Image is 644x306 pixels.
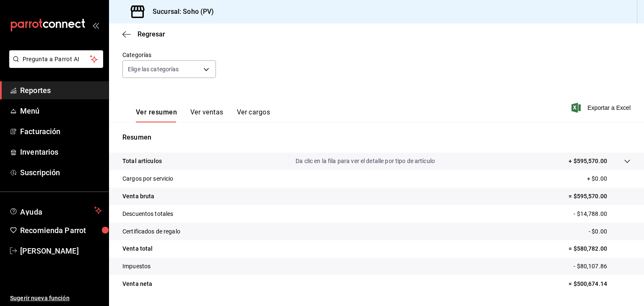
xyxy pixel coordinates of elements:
[569,157,607,166] p: + $595,570.00
[20,245,102,257] span: [PERSON_NAME]
[20,167,102,178] span: Suscripción
[128,65,179,73] span: Elige las categorías
[122,280,152,288] p: Venta neta
[122,30,165,38] button: Regresar
[122,227,180,236] p: Certificados de regalo
[136,108,177,122] button: Ver resumen
[122,132,631,143] p: Resumen
[569,244,631,253] p: = $580,782.00
[122,192,154,201] p: Venta bruta
[122,174,174,183] p: Cargos por servicio
[574,262,631,271] p: - $80,107.86
[20,146,102,158] span: Inventarios
[10,294,102,303] span: Sugerir nueva función
[122,210,173,218] p: Descuentos totales
[122,262,151,271] p: Impuestos
[20,85,102,96] span: Reportes
[136,108,270,122] div: navigation tabs
[190,108,223,122] button: Ver ventas
[569,280,631,288] p: = $500,674.14
[20,205,91,215] span: Ayuda
[237,108,270,122] button: Ver cargos
[574,210,631,218] p: - $14,788.00
[6,61,103,70] a: Pregunta a Parrot AI
[20,105,102,117] span: Menú
[23,55,90,64] span: Pregunta a Parrot AI
[587,174,631,183] p: + $0.00
[92,22,99,29] button: open_drawer_menu
[122,157,162,166] p: Total artículos
[122,244,153,253] p: Venta total
[20,126,102,137] span: Facturación
[296,157,435,166] p: Da clic en la fila para ver el detalle por tipo de artículo
[573,103,631,113] button: Exportar a Excel
[20,225,102,236] span: Recomienda Parrot
[122,52,216,58] label: Categorías
[569,192,631,201] p: = $595,570.00
[138,30,165,38] span: Regresar
[9,50,103,68] button: Pregunta a Parrot AI
[589,227,631,236] p: - $0.00
[146,7,214,17] h3: Sucursal: Soho (PV)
